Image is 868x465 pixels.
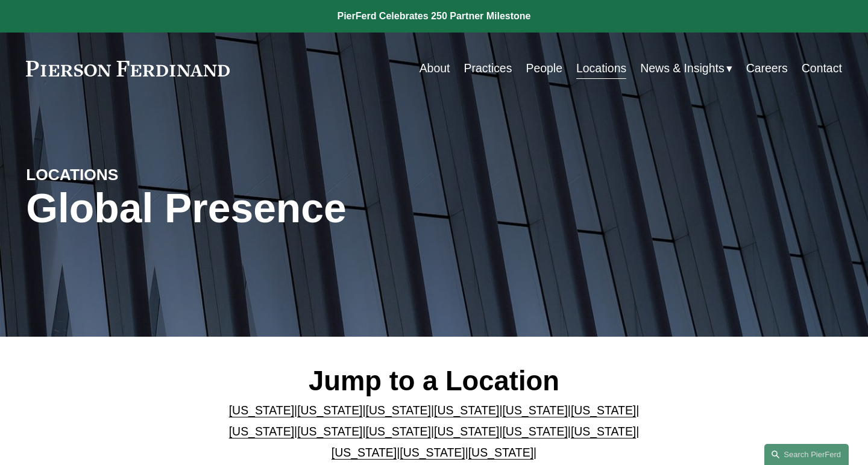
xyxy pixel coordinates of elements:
a: About [420,57,450,80]
a: [US_STATE] [434,425,499,438]
h1: Global Presence [26,185,570,232]
h2: Jump to a Location [196,365,672,398]
a: [US_STATE] [366,425,431,438]
a: Contact [802,57,842,80]
a: [US_STATE] [229,425,294,438]
a: [US_STATE] [297,404,362,417]
a: [US_STATE] [434,404,499,417]
a: folder dropdown [640,57,732,80]
a: Locations [576,57,626,80]
a: [US_STATE] [297,425,362,438]
a: [US_STATE] [502,404,567,417]
a: [US_STATE] [502,425,567,438]
a: [US_STATE] [400,446,465,459]
a: [US_STATE] [571,425,636,438]
a: Search this site [764,444,849,465]
a: [US_STATE] [332,446,397,459]
span: News & Insights [640,58,724,79]
a: [US_STATE] [468,446,533,459]
h4: LOCATIONS [26,165,230,185]
a: Practices [464,57,512,80]
a: [US_STATE] [571,404,636,417]
a: [US_STATE] [229,404,294,417]
a: Careers [746,57,788,80]
a: People [526,57,562,80]
a: [US_STATE] [366,404,431,417]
